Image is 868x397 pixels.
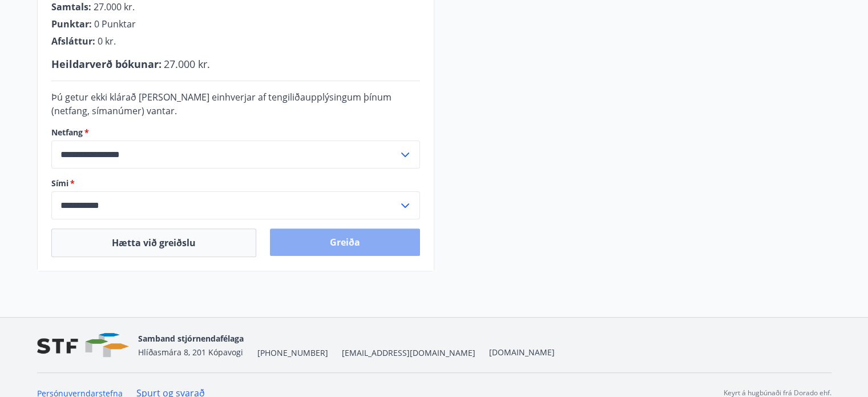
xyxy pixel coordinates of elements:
span: 0 kr. [98,35,116,47]
span: Afsláttur : [51,35,95,47]
span: Heildarverð bókunar : [51,57,162,71]
span: Samtals : [51,1,91,13]
span: [PHONE_NUMBER] [257,347,328,359]
img: vjCaq2fThgY3EUYqSgpjEiBg6WP39ov69hlhuPVN.png [37,333,129,358]
span: Þú getur ekki klárað [PERSON_NAME] einhverjar af tengiliðaupplýsingum þínum (netfang, símanúmer) ... [51,91,391,117]
span: Hlíðasmára 8, 201 Kópavogi [138,347,243,358]
button: Greiða [270,228,420,256]
span: [EMAIL_ADDRESS][DOMAIN_NAME] [342,347,475,359]
label: Netfang [51,127,420,138]
span: Punktar : [51,18,92,30]
span: 0 Punktar [94,18,136,30]
label: Sími [51,178,420,189]
a: [DOMAIN_NAME] [489,347,555,358]
button: Hætta við greiðslu [51,228,256,257]
span: Samband stjórnendafélaga [138,333,244,344]
span: 27.000 kr. [164,57,210,71]
span: 27.000 kr. [94,1,135,13]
